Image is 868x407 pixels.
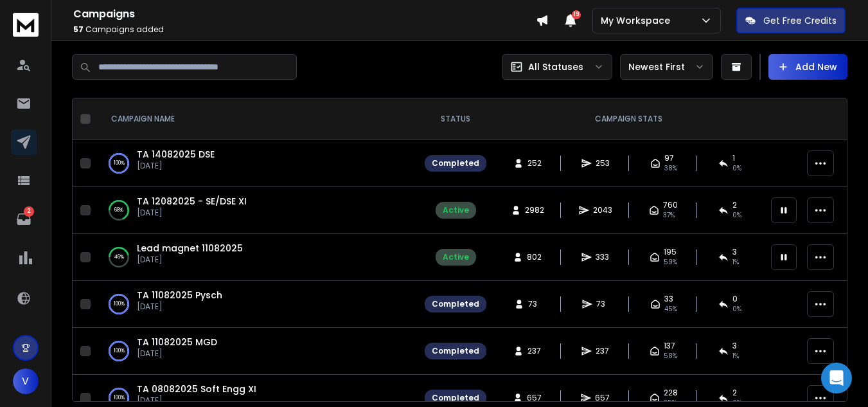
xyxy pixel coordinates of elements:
[596,252,609,262] span: 333
[137,161,215,171] p: [DATE]
[137,383,256,395] a: TA 08082025 Soft Engg XI
[596,346,609,356] span: 237
[137,395,256,406] p: [DATE]
[664,247,677,257] span: 195
[432,299,479,309] div: Completed
[137,302,222,312] p: [DATE]
[768,54,847,80] button: Add New
[137,255,243,265] p: [DATE]
[13,368,39,394] button: V
[664,257,677,267] span: 59 %
[96,187,417,234] td: 68%TA 12082025 - SE/DSE XI[DATE]
[24,206,34,217] p: 2
[527,393,542,403] span: 657
[528,299,541,309] span: 73
[432,346,479,356] div: Completed
[96,281,417,328] td: 100%TA 11082025 Pysch[DATE]
[664,351,677,361] span: 58 %
[732,257,739,267] span: 1 %
[114,345,125,357] p: 100 %
[620,54,713,80] button: Newest First
[821,363,852,393] div: Open Intercom Messenger
[664,294,673,304] span: 33
[96,328,417,375] td: 100%TA 11082025 MGD[DATE]
[137,242,243,255] a: Lead magnet 11082025
[96,98,417,140] th: CAMPAIGN NAME
[528,60,583,73] p: All Statuses
[11,206,37,232] a: 2
[432,393,479,403] div: Completed
[572,10,581,19] span: 19
[732,210,741,221] span: 0 %
[73,24,536,35] p: Campaigns added
[525,205,544,215] span: 2982
[443,205,469,215] div: Active
[96,140,417,187] td: 100%TA 14082025 DSE[DATE]
[137,148,215,161] a: TA 14082025 DSE
[732,153,735,163] span: 1
[732,304,741,314] span: 0 %
[96,234,417,281] td: 46%Lead magnet 11082025[DATE]
[732,163,741,174] span: 0 %
[732,247,737,257] span: 3
[593,205,612,215] span: 2043
[527,158,542,168] span: 252
[527,346,541,356] span: 237
[443,252,469,262] div: Active
[663,200,678,210] span: 760
[732,200,737,210] span: 2
[137,195,247,208] a: TA 12082025 - SE/DSE XI
[13,13,39,37] img: logo
[73,6,536,22] h1: Campaigns
[663,210,675,221] span: 37 %
[137,348,217,359] p: [DATE]
[664,304,677,314] span: 45 %
[137,289,222,302] a: TA 11082025 Pysch
[417,98,494,140] th: STATUS
[137,208,247,218] p: [DATE]
[732,351,739,361] span: 1 %
[73,24,84,35] span: 57
[664,388,678,398] span: 228
[114,392,125,404] p: 100 %
[114,298,125,311] p: 100 %
[114,204,123,217] p: 68 %
[595,393,610,403] span: 657
[494,98,763,140] th: CAMPAIGN STATS
[732,294,738,304] span: 0
[527,252,542,262] span: 802
[664,341,675,351] span: 137
[596,299,609,309] span: 73
[736,8,846,33] button: Get Free Credits
[137,336,217,348] a: TA 11082025 MGD
[114,157,125,170] p: 100 %
[763,14,837,27] p: Get Free Credits
[732,388,737,398] span: 2
[596,158,610,168] span: 253
[432,158,479,168] div: Completed
[664,163,677,174] span: 38 %
[114,251,124,264] p: 46 %
[601,14,675,27] p: My Workspace
[732,341,737,351] span: 3
[664,153,674,163] span: 97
